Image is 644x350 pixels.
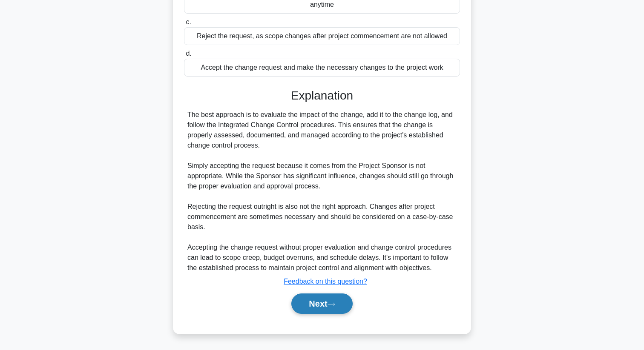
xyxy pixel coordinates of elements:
h3: Explanation [189,88,455,103]
div: Reject the request, as scope changes after project commencement are not allowed [184,27,460,45]
span: c. [186,18,191,26]
div: Accept the change request and make the necessary changes to the project work [184,59,460,77]
div: The best approach is to evaluate the impact of the change, add it to the change log, and follow t... [187,110,457,273]
span: d. [186,50,191,57]
a: Feedback on this question? [284,278,367,285]
button: Next [291,293,352,314]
